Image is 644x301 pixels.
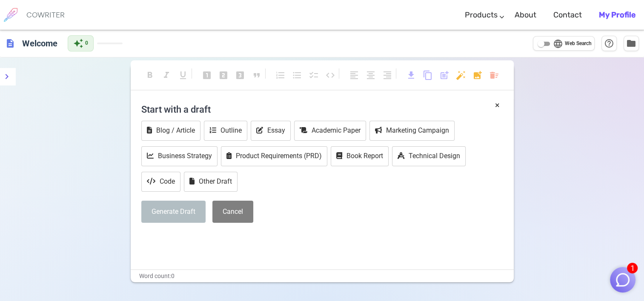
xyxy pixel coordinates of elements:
a: Contact [553,3,582,28]
span: format_list_bulleted [292,70,302,80]
span: checklist [309,70,319,80]
b: My Profile [599,10,635,20]
button: Code [141,172,180,192]
span: download [406,70,416,80]
h4: Start with a draft [141,99,503,119]
span: format_align_center [366,70,376,80]
span: format_underlined [178,70,188,80]
span: format_list_numbered [275,70,286,80]
span: delete_sweep [489,70,499,80]
span: format_italic [161,70,172,80]
button: Manage Documents [624,36,639,51]
button: Help & Shortcuts [601,36,617,51]
span: format_align_left [349,70,359,80]
span: language [553,39,563,49]
span: auto_fix_high [456,70,466,80]
span: looks_3 [235,70,245,80]
span: description [5,38,15,48]
h6: COWRITER [26,11,65,19]
button: Academic Paper [294,121,366,141]
span: format_align_right [382,70,392,80]
button: Essay [251,121,291,141]
button: Technical Design [392,146,466,166]
button: Business Strategy [141,146,218,166]
a: Products [465,3,498,28]
span: Web Search [565,40,592,48]
button: Marketing Campaign [369,121,455,141]
span: auto_awesome [73,38,83,48]
span: folder [626,38,636,48]
img: Close chat [615,272,631,288]
button: Product Requirements (PRD) [221,146,327,166]
button: Other Draft [184,172,238,192]
button: 1 [610,267,635,292]
button: Outline [204,121,247,141]
span: format_quote [252,70,262,80]
span: help_outline [604,38,614,48]
h6: Click to edit title [19,35,61,52]
span: code [325,70,335,80]
a: My Profile [599,3,635,28]
span: format_bold [145,70,155,80]
span: looks_one [202,70,212,80]
div: Word count: 0 [131,270,514,282]
span: 1 [627,263,638,273]
button: Generate Draft [141,201,206,223]
span: post_add [439,70,449,80]
span: 0 [85,39,88,48]
a: About [515,3,536,28]
button: Blog / Article [141,121,200,141]
span: add_photo_alternate [472,70,483,80]
button: Book Report [331,146,389,166]
span: looks_two [218,70,229,80]
button: Cancel [212,201,253,223]
span: content_copy [423,70,433,80]
button: × [495,99,500,111]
